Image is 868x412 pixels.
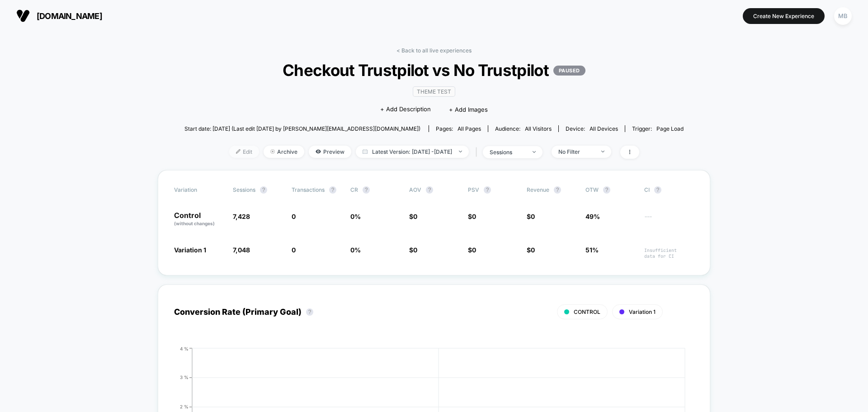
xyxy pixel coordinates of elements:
span: Revenue [527,186,549,193]
span: Checkout Trustpilot vs No Trustpilot [209,61,658,80]
span: $ [527,213,535,220]
span: $ [409,213,417,220]
div: Trigger: [632,125,684,132]
span: $ [409,246,417,254]
span: Page Load [656,125,684,132]
span: + Add Images [449,106,488,113]
span: 7,048 [233,246,250,254]
button: ? [260,186,267,194]
span: all devices [590,125,618,132]
button: ? [363,186,370,194]
button: ? [554,186,561,194]
span: Sessions [233,186,255,193]
span: OTW [585,186,635,194]
img: end [459,151,462,152]
span: 0 [472,213,476,220]
span: Preview [309,146,351,158]
div: MB [834,7,852,25]
div: Pages: [436,125,481,132]
div: Audience: [495,125,552,132]
p: Control [174,212,224,227]
span: 0 [531,246,535,254]
span: [DOMAIN_NAME] [37,11,102,21]
span: 49% [585,213,600,220]
span: Latest Version: [DATE] - [DATE] [356,146,469,158]
button: [DOMAIN_NAME] [14,9,105,23]
span: 7,428 [233,213,250,220]
button: ? [426,186,433,194]
span: Variation 1 [174,246,206,254]
a: < Back to all live experiences [396,47,472,54]
span: CI [644,186,694,194]
span: AOV [409,186,421,193]
div: sessions [490,149,526,156]
span: 0 % [350,246,361,254]
span: $ [527,246,535,254]
span: (without changes) [174,221,215,226]
span: 51% [585,246,599,254]
span: Variation 1 [629,308,656,315]
p: PAUSED [553,66,585,76]
span: all pages [458,125,481,132]
button: ? [484,186,491,194]
span: Transactions [292,186,325,193]
span: Edit [229,146,259,158]
button: ? [603,186,610,194]
span: Device: [558,125,625,132]
span: Start date: [DATE] (Last edit [DATE] by [PERSON_NAME][EMAIL_ADDRESS][DOMAIN_NAME]) [184,125,420,132]
img: edit [236,149,241,154]
button: ? [306,308,313,316]
span: All Visitors [525,125,552,132]
img: end [533,151,536,153]
span: + Add Description [380,105,431,114]
span: | [473,146,483,159]
img: calendar [363,149,368,154]
span: 0 % [350,213,361,220]
span: Insufficient data for CI [644,247,694,259]
span: 0 [531,213,535,220]
div: No Filter [558,148,594,155]
img: end [270,149,275,154]
span: CONTROL [574,308,600,315]
span: PSV [468,186,479,193]
span: 0 [292,213,296,220]
span: 0 [413,246,417,254]
img: end [601,151,604,152]
tspan: 4 % [180,346,189,351]
button: MB [831,7,854,25]
span: CR [350,186,358,193]
span: Variation [174,186,224,194]
span: Archive [264,146,304,158]
button: ? [329,186,336,194]
tspan: 2 % [180,404,189,409]
button: Create New Experience [743,8,825,24]
span: --- [644,214,694,227]
button: ? [654,186,661,194]
img: Visually logo [16,9,30,23]
span: $ [468,213,476,220]
span: 0 [292,246,296,254]
span: 0 [413,213,417,220]
span: Theme Test [413,86,455,97]
span: $ [468,246,476,254]
tspan: 3 % [180,374,189,380]
span: 0 [472,246,476,254]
